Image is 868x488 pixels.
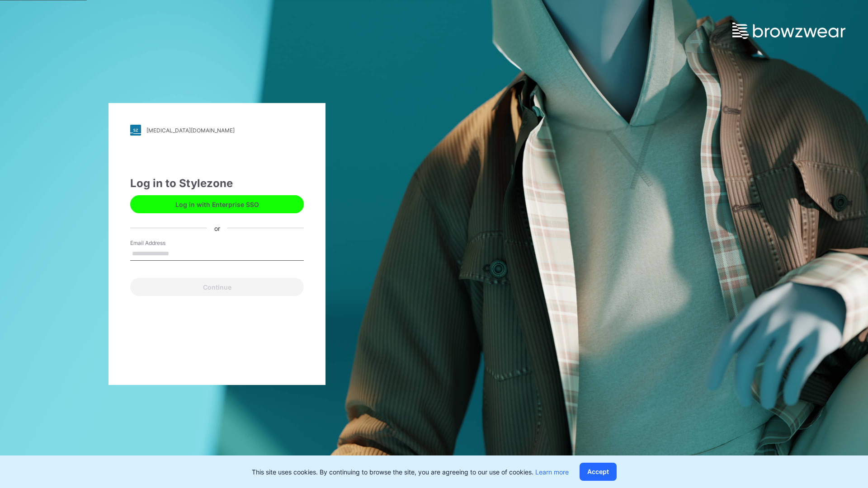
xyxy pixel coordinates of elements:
[207,223,227,233] div: or
[130,239,193,247] label: Email Address
[130,195,304,213] button: Log in with Enterprise SSO
[130,125,304,136] a: [MEDICAL_DATA][DOMAIN_NAME]
[732,23,845,39] img: browzwear-logo.e42bd6dac1945053ebaf764b6aa21510.svg
[252,467,569,477] p: This site uses cookies. By continuing to browse the site, you are agreeing to our use of cookies.
[535,468,569,476] a: Learn more
[130,175,304,192] div: Log in to Stylezone
[146,127,235,134] div: [MEDICAL_DATA][DOMAIN_NAME]
[130,125,141,136] img: stylezone-logo.562084cfcfab977791bfbf7441f1a819.svg
[580,463,617,481] button: Accept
